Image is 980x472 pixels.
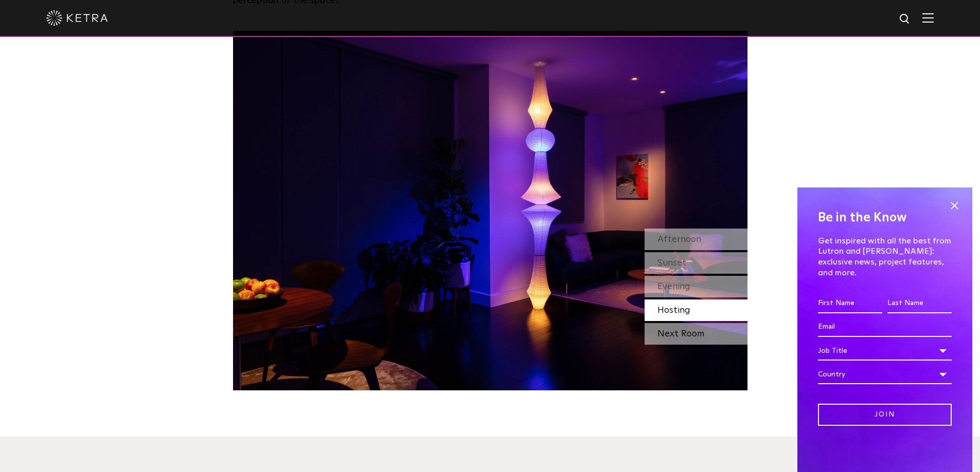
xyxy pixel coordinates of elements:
h4: Be in the Know [818,208,952,228]
img: ketra-logo-2019-white [46,10,108,26]
img: Hamburger%20Nav.svg [922,13,934,23]
input: Last Name [887,294,952,313]
div: Next Room [645,323,747,345]
img: SS_HBD_LivingRoom_Desktop_04 [233,31,747,390]
div: Job Title [818,341,952,361]
span: Sunset [657,258,686,268]
span: Afternoon [657,235,701,244]
p: Get inspired with all the best from Lutron and [PERSON_NAME]: exclusive news, project features, a... [818,236,952,278]
input: Email [818,317,952,337]
input: Join [818,404,952,426]
input: First Name [818,294,882,313]
span: Evening [657,282,690,291]
div: Country [818,365,952,384]
img: search icon [899,13,912,26]
span: Hosting [657,306,690,315]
